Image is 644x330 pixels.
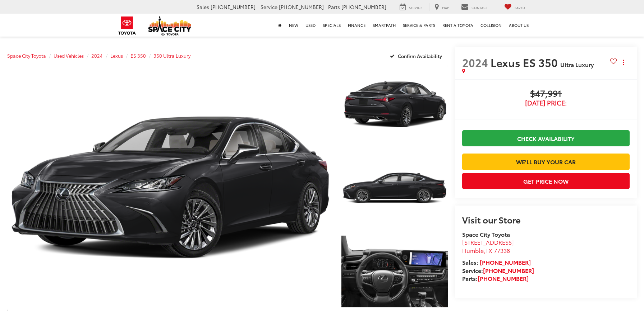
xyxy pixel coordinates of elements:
span: Map [442,5,449,10]
span: 2024 [462,55,488,70]
a: Map [429,3,454,11]
strong: Service: [462,266,534,274]
span: Confirm Availability [398,53,442,59]
img: 2024 Lexus ES 350 350 Ultra Luxury [4,63,337,313]
a: Rent a Toyota [439,14,477,37]
a: SmartPath [369,14,399,37]
button: Confirm Availability [386,49,448,62]
img: 2024 Lexus ES 350 350 Ultra Luxury [340,231,449,312]
span: Ultra Luxury [560,60,594,69]
a: 350 Ultra Luxury [153,52,190,59]
span: Service [409,5,422,10]
button: Actions [617,56,630,69]
a: Lexus [110,52,123,59]
span: 77338 [494,246,510,254]
button: Get Price Now [462,173,630,189]
span: [PHONE_NUMBER] [341,3,386,10]
a: Expand Photo 2 [341,148,448,228]
a: Space City Toyota [7,52,46,59]
a: Home [275,14,285,37]
a: Expand Photo 0 [7,65,333,311]
a: [PHONE_NUMBER] [478,274,529,282]
span: Sales: [462,258,478,266]
a: Expand Photo 1 [341,65,448,144]
a: Used Vehicles [54,52,84,59]
img: Space City Toyota [148,16,191,36]
a: [PHONE_NUMBER] [483,266,534,274]
span: Saved [515,5,525,10]
a: Expand Photo 3 [341,232,448,311]
span: [PHONE_NUMBER] [279,3,324,10]
span: [DATE] Price: [462,99,630,107]
img: 2024 Lexus ES 350 350 Ultra Luxury [340,147,449,229]
span: Parts [328,3,340,10]
span: Sales [197,3,209,10]
a: About Us [505,14,532,37]
span: [PHONE_NUMBER] [211,3,256,10]
a: 2024 [91,52,103,59]
span: Lexus ES 350 [491,55,560,70]
a: Specials [319,14,344,37]
a: Check Availability [462,130,630,146]
a: Collision [477,14,505,37]
a: Contact [456,3,493,11]
a: ES 350 [130,52,146,59]
span: [STREET_ADDRESS] [462,238,514,246]
strong: Parts: [462,274,529,282]
img: 2024 Lexus ES 350 350 Ultra Luxury [340,64,449,145]
img: Toyota [114,14,141,37]
a: Finance [344,14,369,37]
span: dropdown dots [623,60,624,65]
a: Service [394,3,428,11]
a: Used [302,14,319,37]
span: Humble [462,246,484,254]
a: My Saved Vehicles [499,3,530,11]
span: Contact [471,5,488,10]
a: New [285,14,302,37]
a: Service & Parts [399,14,439,37]
strong: Space City Toyota [462,230,510,238]
a: We'll Buy Your Car [462,154,630,170]
span: $47,991 [462,89,630,99]
a: [PHONE_NUMBER] [480,258,531,266]
span: , [462,246,510,254]
h2: Visit our Store [462,215,630,224]
span: TX [486,246,492,254]
span: Service [261,3,277,10]
a: [STREET_ADDRESS] Humble,TX 77338 [462,238,514,254]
